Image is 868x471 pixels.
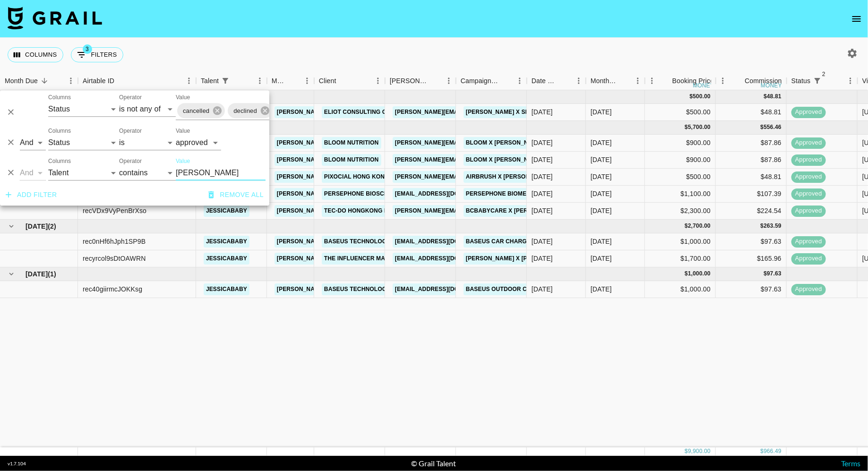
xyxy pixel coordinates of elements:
a: [PERSON_NAME][EMAIL_ADDRESS][DOMAIN_NAME] [275,171,429,183]
div: 18/08/2025 [532,138,553,147]
select: Logic operator [20,135,46,150]
span: declined [228,105,263,116]
div: Airtable ID [83,72,114,90]
a: [PERSON_NAME][EMAIL_ADDRESS][DOMAIN_NAME] [275,205,429,217]
div: $ [761,447,764,455]
button: Sort [618,74,631,87]
img: Grail Talent [8,7,102,29]
input: Filter value [176,165,266,180]
div: Jul '25 [591,284,612,294]
div: recVDx9VyPenBrXso [83,206,146,215]
button: Menu [300,74,314,88]
a: [PERSON_NAME][EMAIL_ADDRESS][DOMAIN_NAME] [275,253,429,265]
a: BASEUS TECHNOLOGY (HK) CO. LIMITED [322,236,444,248]
div: 02/09/2025 [532,206,553,215]
a: [PERSON_NAME][EMAIL_ADDRESS][DOMAIN_NAME] [275,283,429,295]
div: $1,700.00 [645,250,716,267]
a: [PERSON_NAME][EMAIL_ADDRESS][DOMAIN_NAME] [275,137,429,149]
button: hide children [5,220,18,233]
span: approved [791,108,826,117]
button: Menu [182,74,196,88]
button: Menu [64,74,78,88]
div: Status [791,72,811,90]
a: [PERSON_NAME][EMAIL_ADDRESS][DOMAIN_NAME] [275,236,429,248]
span: cancelled [177,105,215,116]
div: v 1.7.104 [8,461,26,467]
div: money [761,83,782,88]
div: Sep '25 [591,206,612,215]
div: $87.86 [716,135,787,152]
div: Booker [385,72,456,90]
button: Menu [513,74,527,88]
div: Aug '25 [591,237,612,246]
button: Delete [4,105,18,120]
span: approved [791,254,826,263]
button: Sort [114,74,128,87]
div: Commission [745,72,782,90]
div: Client [319,72,336,90]
button: Sort [559,74,572,87]
a: Persephone Biosciences [322,188,408,200]
div: rec40giirmcJOKKsg [83,284,142,294]
div: 1,000.00 [688,270,711,278]
button: Menu [442,74,456,88]
div: Month Due [5,72,38,90]
button: Delete [4,166,18,180]
button: Sort [336,74,350,87]
a: [PERSON_NAME][EMAIL_ADDRESS][PERSON_NAME][DOMAIN_NAME] [393,171,595,183]
a: Bloom x [PERSON_NAME] (IG, TT) 2/2 [464,154,577,166]
a: Eliot Consulting Group LLC [322,106,419,118]
div: $1,000.00 [645,233,716,250]
button: Sort [38,74,51,87]
button: Menu [253,74,267,88]
div: $1,000.00 [645,281,716,298]
span: ( 1 ) [48,269,56,279]
button: Menu [843,74,858,88]
label: Columns [48,94,71,102]
div: $900.00 [645,135,716,152]
a: AirBrush x [PERSON_NAME] (IG) [464,171,566,183]
div: Month Due [586,72,645,90]
div: 966.49 [764,447,782,455]
div: rec0nHf6hJph1SP9B [83,237,146,246]
div: 263.59 [764,222,782,230]
label: Value [176,127,190,135]
button: Show filters [811,74,824,87]
a: Bloom x [PERSON_NAME] (IG, TT) [464,137,567,149]
div: Campaign (Type) [456,72,527,90]
div: $2,300.00 [645,203,716,220]
div: $ [761,222,764,230]
span: approved [791,285,826,294]
div: $165.96 [716,250,787,267]
div: Sep '25 [591,155,612,164]
div: $97.63 [716,233,787,250]
div: 97.63 [767,270,782,278]
a: [EMAIL_ADDRESS][DOMAIN_NAME] [393,236,498,248]
a: [PERSON_NAME][EMAIL_ADDRESS][DOMAIN_NAME] [275,106,429,118]
div: $97.63 [716,281,787,298]
button: open drawer [847,9,866,28]
div: 10/07/2025 [532,254,553,263]
a: Tec-Do HongKong Limited [322,205,410,217]
a: The Influencer Marketing Factory [322,253,442,265]
div: cancelled [177,103,225,118]
div: $ [764,270,767,278]
a: [PERSON_NAME][EMAIL_ADDRESS][DOMAIN_NAME] [393,137,547,149]
button: Menu [371,74,385,88]
div: $107.39 [716,186,787,203]
select: Logic operator [20,165,46,180]
div: declined [228,103,273,118]
div: Client [314,72,385,90]
button: Select columns [8,47,63,62]
a: Persephone Biome x [PERSON_NAME] [464,188,584,200]
button: hide children [5,267,18,281]
button: Show filters [71,47,123,62]
div: Date Created [527,72,586,90]
a: Pixocial Hong Kong Limited [322,171,416,183]
label: Operator [119,157,142,165]
div: 2,700.00 [688,222,711,230]
span: approved [791,172,826,181]
span: approved [791,155,826,164]
span: approved [791,206,826,215]
div: $48.81 [716,104,787,121]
